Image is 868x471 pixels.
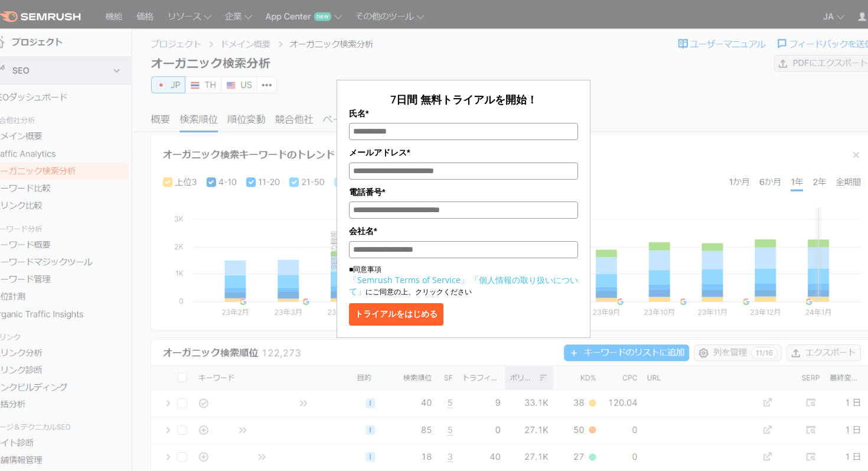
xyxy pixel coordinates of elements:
span: 7日間 無料トライアルを開始！ [390,92,537,106]
p: ■同意事項 にご同意の上、クリックください [349,264,578,297]
a: 「個人情報の取り扱いについて」 [349,274,578,297]
button: トライアルをはじめる [349,303,443,326]
label: メールアドレス* [349,146,578,159]
label: 電話番号* [349,186,578,199]
a: 「Semrush Terms of Service」 [349,274,469,285]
